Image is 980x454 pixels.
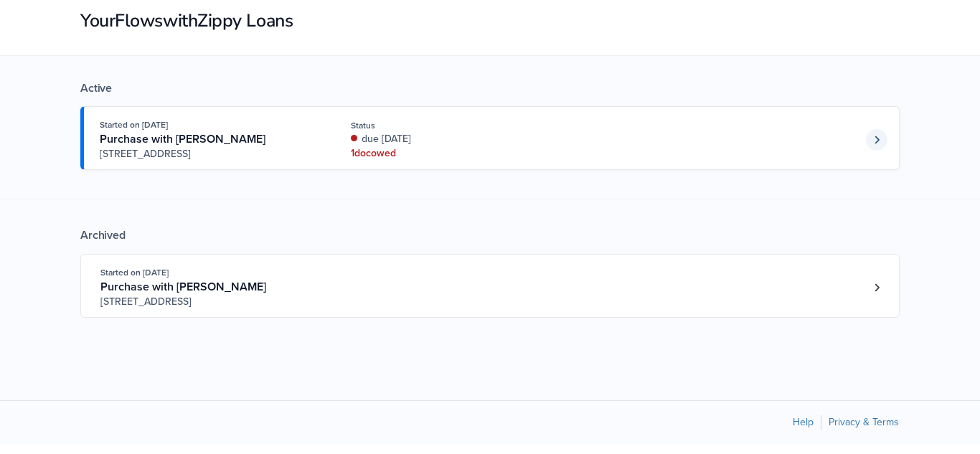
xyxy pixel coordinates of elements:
[100,132,265,146] span: Purchase with [PERSON_NAME]
[351,146,542,161] div: 1 doc owed
[829,416,899,428] a: Privacy & Terms
[80,254,900,318] a: Open loan 3959072
[80,81,900,95] div: Active
[866,129,887,151] a: Loan number 4238648
[80,106,900,170] a: Open loan 4238648
[100,268,169,278] span: Started on [DATE]
[351,119,542,132] div: Status
[100,295,319,309] span: [STREET_ADDRESS]
[80,9,900,33] h1: Your Flows with Zippy Loans
[866,277,887,298] a: Loan number 3959072
[351,132,542,146] div: due [DATE]
[100,147,319,161] span: [STREET_ADDRESS]
[100,280,266,294] span: Purchase with [PERSON_NAME]
[793,416,814,428] a: Help
[100,120,168,130] span: Started on [DATE]
[80,228,900,242] div: Archived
